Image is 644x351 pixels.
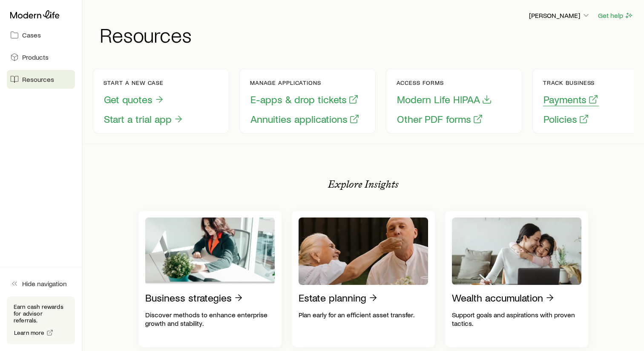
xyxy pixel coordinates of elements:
[145,292,232,304] p: Business strategies
[397,113,483,126] button: Other PDF forms
[543,93,599,106] button: Payments
[7,70,75,89] a: Resources
[22,53,49,61] span: Products
[22,75,54,84] span: Resources
[145,218,275,285] img: Business strategies
[138,211,282,347] a: Business strategiesDiscover methods to enhance enterprise growth and stability.
[7,48,75,67] a: Products
[292,211,435,347] a: Estate planningPlan early for an efficient asset transfer.
[529,11,591,21] button: [PERSON_NAME]
[14,330,45,336] span: Learn more
[445,211,588,347] a: Wealth accumulationSupport goals and aspirations with proven tactics.
[22,279,67,288] span: Hide navigation
[397,93,492,106] button: Modern Life HIPAA
[103,79,184,86] p: Start a new case
[452,310,581,328] p: Support goals and aspirations with proven tactics.
[397,79,492,86] p: Access forms
[250,93,359,106] button: E-apps & drop tickets
[543,113,589,126] button: Policies
[452,292,543,304] p: Wealth accumulation
[299,310,428,319] p: Plan early for an efficient asset transfer.
[452,218,581,285] img: Wealth accumulation
[103,93,165,106] button: Get quotes
[299,292,366,304] p: Estate planning
[7,296,75,344] div: Earn cash rewards for advisor referrals.Learn more
[7,26,75,44] a: Cases
[14,303,68,324] p: Earn cash rewards for advisor referrals.
[7,274,75,293] button: Hide navigation
[543,79,599,86] p: Track business
[22,31,41,39] span: Cases
[250,79,360,86] p: Manage applications
[145,310,275,328] p: Discover methods to enhance enterprise growth and stability.
[100,24,634,45] h1: Resources
[328,178,399,190] p: Explore Insights
[598,11,634,20] button: Get help
[103,113,184,126] button: Start a trial app
[299,218,428,285] img: Estate planning
[250,113,360,126] button: Annuities applications
[529,11,590,20] p: [PERSON_NAME]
